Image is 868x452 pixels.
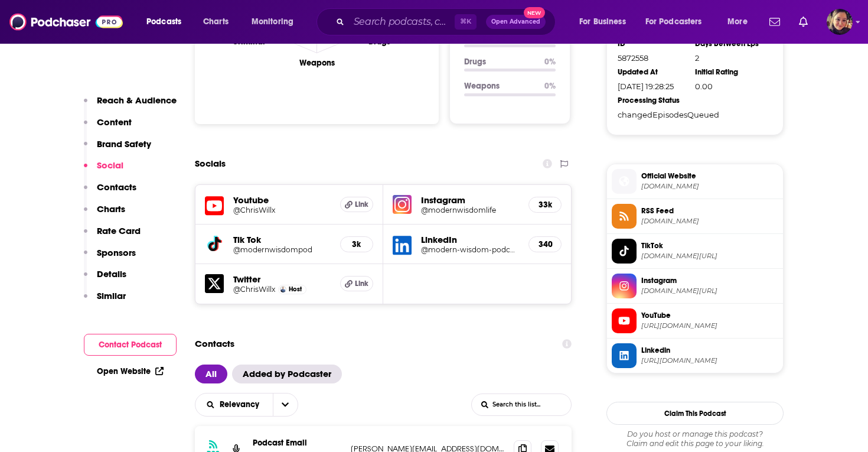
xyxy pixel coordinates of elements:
div: ID [618,39,687,48]
a: YouTube[URL][DOMAIN_NAME] [612,308,778,333]
span: All [195,365,227,383]
h2: Socials [195,152,226,175]
div: changedEpisodesQueued [618,110,687,119]
p: 0 % [544,81,556,91]
button: Show profile menu [827,9,853,35]
span: Open Advanced [491,19,540,25]
span: ⌘ K [455,14,477,30]
span: https://www.linkedin.com/company/modern-wisdom-podcast [641,356,778,365]
text: Drugs [368,37,390,47]
h5: @ChrisWillx [233,206,331,214]
p: Drugs [464,57,535,67]
p: Social [97,160,123,171]
button: Added by Podcaster [232,365,347,383]
img: Podchaser - Follow, Share and Rate Podcasts [9,11,123,33]
button: open menu [243,12,309,31]
span: Relevancy [220,401,263,409]
button: Social [84,160,123,181]
button: Open AdvancedNew [486,15,546,29]
p: Reach & Audience [97,95,177,106]
a: @modern-wisdom-podcast [421,245,519,254]
h5: Youtube [233,194,331,206]
p: Weapons [464,81,535,91]
p: Podcast Email [253,438,341,448]
a: @modernwisdompod [233,245,331,254]
a: Open Website [97,366,164,376]
span: Link [355,200,368,209]
span: https://www.youtube.com/@ChrisWillx [641,321,778,330]
button: Claim This Podcast [606,402,784,425]
text: Criminal [232,37,265,47]
button: Similar [84,290,126,312]
button: Sponsors [84,247,136,269]
span: tiktok.com/@modernwisdompod [641,252,778,261]
div: [DATE] 19:28:25 [618,82,687,91]
p: Details [97,268,126,279]
button: Rate Card [84,225,141,247]
a: TikTok[DOMAIN_NAME][URL] [612,239,778,264]
h5: Instagram [421,194,519,206]
span: feeds.megaphone.fm [641,217,778,226]
p: Contacts [97,181,136,193]
h5: Twitter [233,274,331,285]
button: Reach & Audience [84,95,177,116]
h2: Choose List sort [195,393,298,417]
a: Instagram[DOMAIN_NAME][URL] [612,274,778,298]
div: 0.00 [695,82,765,91]
span: Podcasts [146,14,181,30]
button: Contact Podcast [84,334,177,356]
p: Brand Safety [97,138,151,149]
span: Official Website [641,171,778,181]
p: 0 % [544,57,556,67]
button: Charts [84,203,125,225]
button: open menu [638,12,719,31]
span: chriswillx.com [641,182,778,191]
div: 2 [695,53,765,63]
div: Days Between Eps [695,39,765,48]
span: Do you host or manage this podcast? [606,430,784,439]
h5: Tik Tok [233,234,331,245]
p: Similar [97,290,126,301]
p: Charts [97,203,125,214]
button: open menu [571,12,641,31]
button: open menu [719,12,762,31]
h5: 3k [350,239,363,249]
div: 5872558 [618,53,687,63]
a: RSS Feed[DOMAIN_NAME] [612,204,778,229]
span: Host [289,285,302,293]
h5: LinkedIn [421,234,519,245]
a: Show notifications dropdown [794,12,812,32]
span: New [524,7,545,18]
a: Show notifications dropdown [765,12,785,32]
a: Link [340,276,373,291]
a: Linkedin[URL][DOMAIN_NAME] [612,343,778,368]
p: Sponsors [97,247,136,258]
span: Logged in as Sydneyk [827,9,853,35]
a: Link [340,197,373,212]
p: Rate Card [97,225,141,236]
div: Updated At [618,67,687,77]
div: Claim and edit this page to your liking. [606,430,784,448]
button: open menu [138,12,197,31]
span: Monitoring [252,14,293,30]
span: For Podcasters [645,14,702,30]
button: Contacts [84,181,136,203]
span: YouTube [641,310,778,321]
button: open menu [195,401,273,409]
h5: 340 [539,239,552,249]
span: Charts [203,14,229,30]
img: iconImage [393,195,412,214]
a: @modernwisdomlife [421,206,519,214]
a: @ChrisWillx [233,285,275,294]
h5: 33k [539,200,552,210]
span: Linkedin [641,345,778,356]
span: Link [355,279,368,288]
a: Chris Williamson [280,286,286,292]
span: RSS Feed [641,206,778,216]
button: open menu [273,394,298,416]
button: Details [84,268,126,290]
